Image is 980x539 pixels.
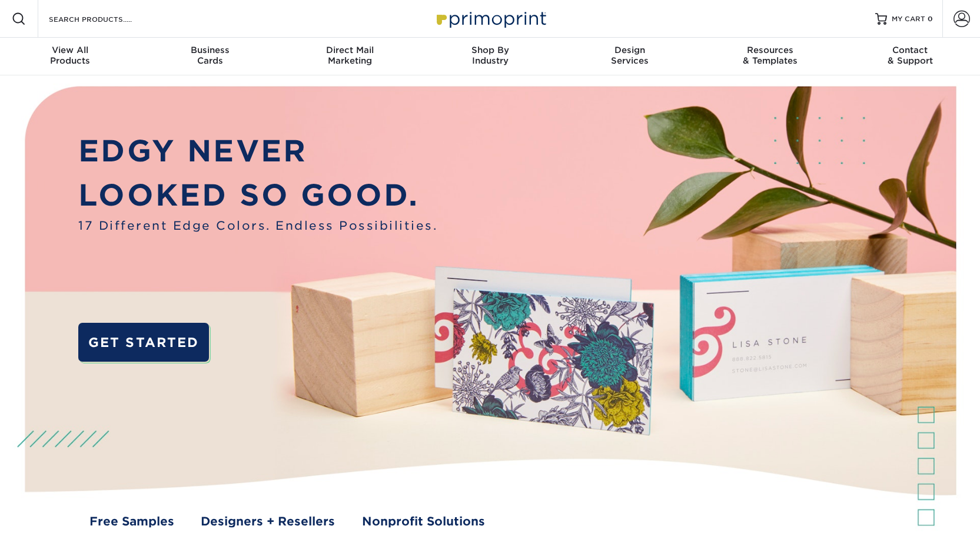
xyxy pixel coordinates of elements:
span: Contact [840,45,980,55]
span: MY CART [892,14,925,24]
a: DesignServices [560,38,700,75]
div: & Support [840,45,980,66]
input: SEARCH PRODUCTS..... [48,12,162,26]
span: Design [560,45,700,55]
span: 0 [928,15,933,23]
a: Nonprofit Solutions [362,513,485,531]
span: 17 Different Edge Colors. Endless Possibilities. [78,217,437,235]
div: Cards [140,45,280,66]
a: Designers + Resellers [201,513,335,531]
p: LOOKED SO GOOD. [78,173,437,217]
span: Direct Mail [280,45,420,55]
a: Shop ByIndustry [420,38,560,75]
a: BusinessCards [140,38,280,75]
a: Free Samples [89,513,174,531]
div: Marketing [280,45,420,66]
a: GET STARTED [78,323,209,362]
a: Contact& Support [840,38,980,75]
span: Resources [700,45,840,55]
div: Services [560,45,700,66]
span: Shop By [420,45,560,55]
span: Business [140,45,280,55]
a: Resources& Templates [700,38,840,75]
a: Direct MailMarketing [280,38,420,75]
div: Industry [420,45,560,66]
img: Primoprint [431,6,549,31]
div: & Templates [700,45,840,66]
p: EDGY NEVER [78,129,437,173]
